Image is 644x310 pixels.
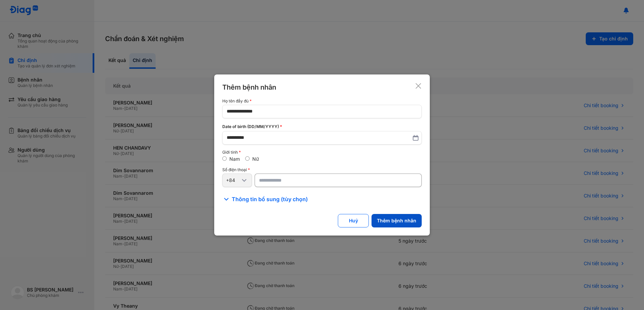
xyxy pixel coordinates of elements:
button: Huỷ [338,214,369,227]
div: Date of birth (DD/MM/YYYY) [222,124,422,130]
div: Giới tính [222,150,422,155]
div: +84 [226,177,240,183]
span: Thông tin bổ sung (tùy chọn) [232,195,308,203]
label: Nam [229,156,240,162]
div: Số điện thoại [222,167,422,172]
div: Thêm bệnh nhân [222,83,276,92]
label: Nữ [252,156,259,162]
button: Thêm bệnh nhân [372,214,422,227]
div: Họ tên đầy đủ [222,99,422,103]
